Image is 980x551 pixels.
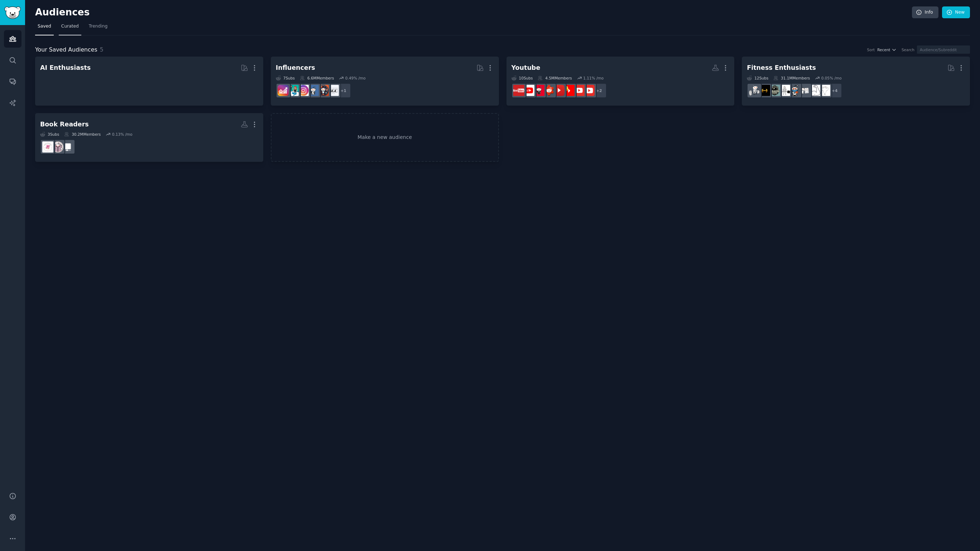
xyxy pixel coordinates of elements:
div: 12 Sub s [747,76,768,81]
img: weightroom [749,85,760,96]
div: 7 Sub s [276,76,295,81]
div: Sort [867,47,875,52]
div: 31.1M Members [773,76,810,81]
div: 4.5M Members [538,76,572,81]
a: Fitness Enthusiasts12Subs31.1MMembers0.05% /mo+4Fitnessstrength_trainingloseitHealthGYMGymMotivat... [742,57,970,106]
img: SmallYTChannel [533,85,544,96]
img: PartneredYoutube [543,85,554,96]
img: YoutubeVideos [573,85,585,96]
div: Book Readers [40,120,89,129]
div: + 4 [827,83,842,98]
span: Saved [38,23,51,30]
div: 0.05 % /mo [821,76,842,81]
img: youtubers [523,85,534,96]
a: Make a new audience [271,113,499,162]
div: Search [902,47,914,52]
a: AI Enthusiasts [35,57,263,106]
span: Trending [89,23,107,30]
img: Health [789,85,800,96]
span: Curated [61,23,79,30]
img: Instagram [308,85,319,96]
a: Info [912,6,938,19]
div: 6.6M Members [300,76,334,81]
span: Recent [877,47,890,52]
img: Book_Buddies [42,141,53,153]
img: YoutubePromotionn [553,85,565,96]
button: Recent [877,47,897,52]
a: Saved [35,21,54,35]
div: 1.11 % /mo [583,76,604,81]
div: + 1 [336,83,351,98]
a: Curated [59,21,81,35]
img: BeautyGuruChatter [328,85,339,96]
a: Book Readers3Subs30.2MMembers0.13% /mosuggestmeabookbooksBook_Buddies [35,113,263,162]
img: InstagramMarketing [298,85,309,96]
div: 0.49 % /mo [345,76,366,81]
img: NewYouTubeChannels [563,85,575,96]
img: Youtube_Automation [583,85,595,96]
img: GummySearch logo [4,6,21,19]
div: Youtube [511,63,541,72]
img: suggestmeabook [62,141,73,153]
img: GymMotivation [769,85,780,96]
img: strength_training [809,85,820,96]
img: GYM [779,85,790,96]
div: 30.2M Members [64,132,101,137]
div: + 2 [592,83,607,98]
span: Your Saved Audiences [35,45,97,54]
img: influencermarketing [288,85,299,96]
div: Influencers [276,63,315,72]
div: 10 Sub s [511,76,533,81]
div: Fitness Enthusiasts [747,63,816,72]
div: AI Enthusiasts [40,63,91,72]
input: Audience/Subreddit [917,45,970,54]
img: NewTubers [513,85,524,96]
img: InstagramGrowthTips [278,85,289,96]
div: 0.13 % /mo [112,132,133,137]
a: Youtube10Subs4.5MMembers1.11% /mo+2Youtube_AutomationYoutubeVideosNewYouTubeChannelsYoutubePromot... [506,57,735,106]
img: workout [759,85,770,96]
span: 5 [100,46,104,53]
a: Trending [86,21,110,35]
img: loseit [799,85,810,96]
a: New [942,6,970,19]
img: socialmedia [318,85,329,96]
a: Influencers7Subs6.6MMembers0.49% /mo+1BeautyGuruChattersocialmediaInstagramInstagramMarketinginfl... [271,57,499,106]
div: 3 Sub s [40,132,59,137]
img: books [52,141,63,153]
img: Fitness [819,85,830,96]
h2: Audiences [35,7,912,18]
